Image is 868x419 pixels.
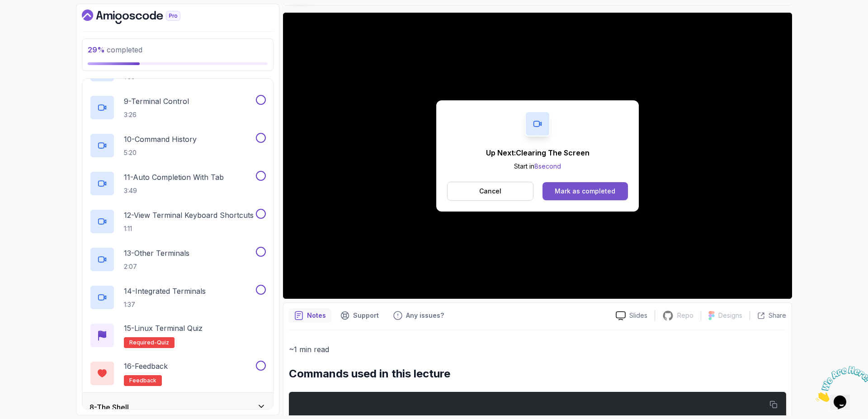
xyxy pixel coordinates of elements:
p: 14 - Integrated Terminals [124,286,206,297]
p: 5:20 [124,148,197,157]
a: Slides [609,311,655,320]
p: 10 - Command History [124,134,197,145]
button: Feedback button [388,308,449,323]
button: Support button [335,308,384,323]
button: 11-Auto Completion With Tab3:49 [90,171,266,196]
span: feedback [129,377,156,384]
div: Mark as completed [555,187,615,196]
p: Repo [677,311,693,320]
iframe: 8 - Moving Cursor [283,13,792,299]
a: Dashboard [82,9,201,24]
p: 3:26 [124,110,189,119]
button: 16-Feedbackfeedback [90,361,266,386]
p: Start in [486,162,590,171]
p: 9 - Terminal Control [124,96,189,107]
p: 3:49 [124,186,224,195]
span: Required- [129,339,157,346]
img: Chat attention grabber [4,4,60,39]
button: 10-Command History5:20 [90,133,266,158]
p: 1:11 [124,224,254,233]
p: 15 - Linux Terminal Quiz [124,323,203,334]
h3: 8 - The Shell [90,402,129,413]
p: ~1 min read [289,343,786,356]
p: Cancel [479,187,501,196]
button: Cancel [447,182,533,201]
button: 15-Linux Terminal QuizRequired-quiz [90,323,266,348]
p: Designs [718,311,742,320]
p: 13 - Other Terminals [124,248,189,259]
p: Notes [307,311,326,320]
button: 12-View Terminal Keyboard Shortcuts1:11 [90,209,266,234]
button: 13-Other Terminals2:07 [90,247,266,272]
p: 11 - Auto Completion With Tab [124,172,224,183]
iframe: chat widget [812,363,868,405]
p: Slides [629,311,647,320]
h2: Commands used in this lecture [289,367,786,381]
span: completed [88,45,142,54]
button: 9-Terminal Control3:26 [90,95,266,120]
p: 16 - Feedback [124,361,168,372]
span: quiz [157,339,169,346]
p: 12 - View Terminal Keyboard Shortcuts [124,210,254,221]
button: Mark as completed [542,182,628,200]
p: Share [769,311,786,320]
p: Up Next: Clearing The Screen [486,147,590,158]
p: 2:07 [124,262,189,271]
p: Support [353,311,379,320]
p: 1:37 [124,300,206,309]
button: Share [750,311,786,320]
button: notes button [289,308,331,323]
span: 29 % [88,45,105,54]
button: 14-Integrated Terminals1:37 [90,285,266,310]
span: 8 second [534,162,561,170]
p: Any issues? [406,311,444,320]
